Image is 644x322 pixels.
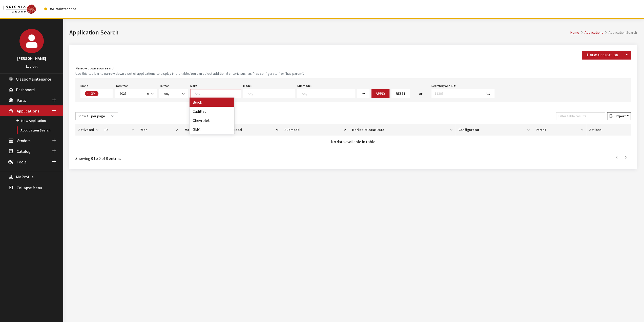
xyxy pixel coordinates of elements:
label: Make [190,84,197,88]
span: Catalog [17,149,31,154]
li: Applications [579,30,603,35]
textarea: Search [100,92,102,96]
label: To Year [159,84,169,88]
th: Model: activate to sort column ascending [230,124,281,136]
label: Model [243,84,252,88]
button: Apply [371,89,389,98]
th: Submodel: activate to sort column ascending [281,124,349,136]
span: Any [162,91,185,96]
span: Any [164,91,170,96]
h3: [PERSON_NAME] [5,55,58,61]
th: ID: activate to sort column ascending [101,124,137,136]
button: Reset [391,89,410,98]
textarea: Search [248,91,295,96]
th: Year: activate to sort column ascending [137,124,181,136]
a: Insignia Group logo [3,4,44,14]
span: Parts [17,98,26,103]
label: From Year [115,84,128,88]
button: Remove all items [146,91,149,97]
span: GM [90,91,97,96]
span: Applications [17,108,39,113]
li: GM [85,91,98,96]
span: Dashboard [16,87,35,92]
button: New Application [582,51,622,60]
th: Parent: activate to sort column ascending [533,124,586,136]
span: Any [159,89,188,98]
span: Tools [17,159,27,164]
a: Log out [26,64,37,69]
li: Application Search [603,30,637,35]
td: No data available in table [75,136,631,148]
span: 2025 [115,89,157,98]
li: GMC [190,125,234,134]
input: 11393 [431,89,483,98]
th: Actions [586,124,631,136]
label: Submodel [297,84,311,88]
button: Remove item [85,91,90,96]
span: Collapse Menu [17,185,42,190]
span: or [419,91,422,97]
button: Export [607,112,631,120]
label: Search by App ID # [431,84,455,88]
span: 2025 [118,91,146,96]
th: Activated: activate to sort column ascending [75,124,101,136]
span: × [87,91,89,96]
input: Filter table results [556,112,605,120]
th: Make: activate to sort column ascending [181,124,230,136]
li: Cadillac [190,107,234,116]
textarea: Search [302,91,355,96]
li: Buick [190,98,234,107]
span: Vendors [17,138,31,143]
img: John Swartwout [19,29,44,53]
th: Market Release Date: activate to sort column ascending [349,124,455,136]
li: Chevrolet [190,116,234,125]
h4: Narrow down your search: [75,66,631,71]
th: Configurator: activate to sort column ascending [455,124,533,136]
h1: Application Search [69,28,570,37]
label: Brand [80,84,88,88]
span: × [147,91,149,96]
div: Showing 0 to 0 of 0 entries [75,152,303,161]
span: Export [613,114,626,118]
small: Use this toolbar to narrow down a set of applications to display in the table. You can select add... [75,71,631,76]
a: Home [570,30,579,35]
span: My Profile [16,175,34,180]
div: UAT Maintenance [44,6,76,12]
img: Catalog Maintenance [3,5,36,14]
span: Classic Maintenance [16,77,51,82]
textarea: Search [195,91,241,96]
